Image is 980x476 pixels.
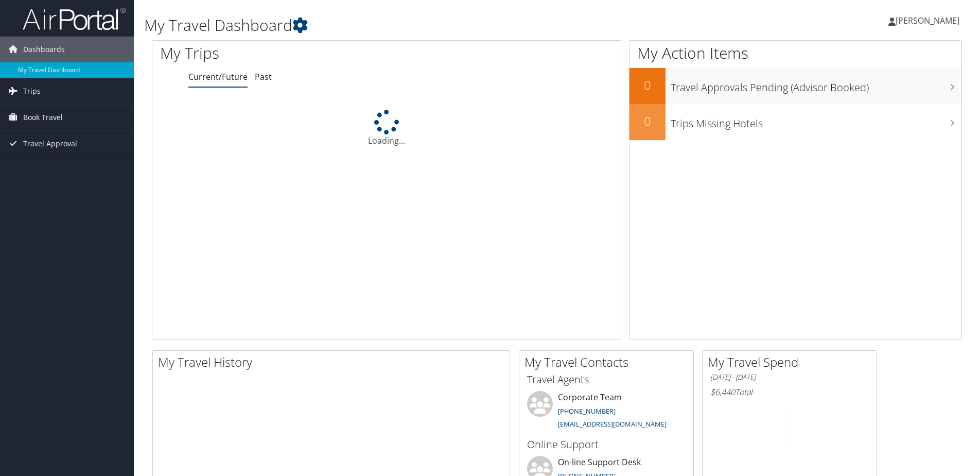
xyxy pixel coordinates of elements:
[708,353,877,371] h2: My Travel Spend
[23,131,77,157] span: Travel Approval
[629,104,961,140] a: 0Trips Missing Hotels
[671,111,961,131] h3: Trips Missing Hotels
[558,419,667,429] a: [EMAIL_ADDRESS][DOMAIN_NAME]
[188,71,248,82] a: Current/Future
[710,386,869,398] h6: Total
[527,372,686,387] h3: Travel Agents
[671,75,961,95] h3: Travel Approvals Pending (Advisor Booked)
[558,406,616,416] a: [PHONE_NUMBER]
[23,78,41,104] span: Trips
[23,37,65,62] span: Dashboards
[710,386,735,398] span: $6,440
[23,7,126,31] img: airportal-logo.png
[629,68,961,104] a: 0Travel Approvals Pending (Advisor Booked)
[158,353,510,371] h2: My Travel History
[524,353,693,371] h2: My Travel Contacts
[527,437,686,452] h3: Online Support
[896,15,959,26] span: [PERSON_NAME]
[522,391,691,433] li: Corporate Team
[888,5,970,36] a: [PERSON_NAME]
[629,76,666,94] h2: 0
[629,112,666,130] h2: 0
[144,14,694,36] h1: My Travel Dashboard
[23,105,63,130] span: Book Travel
[152,110,621,147] div: Loading...
[255,71,272,82] a: Past
[629,42,961,64] h1: My Action Items
[160,42,418,64] h1: My Trips
[710,372,869,382] h6: [DATE] - [DATE]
